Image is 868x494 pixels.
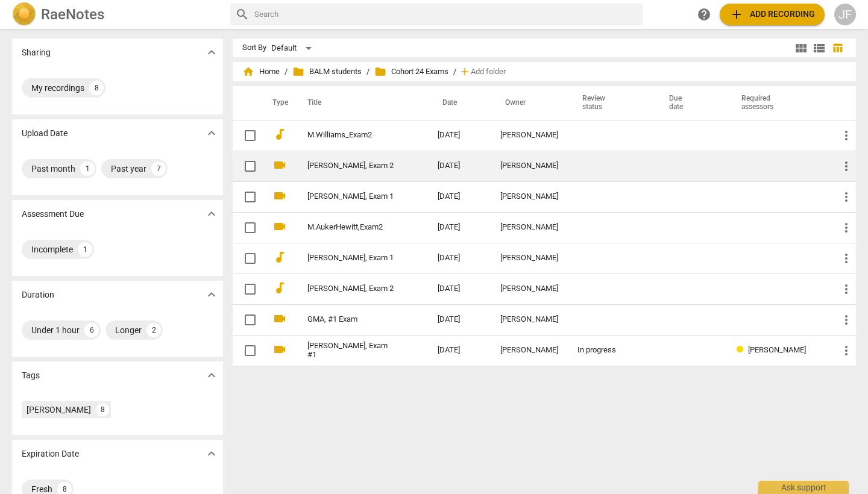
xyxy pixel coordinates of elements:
span: expand_more [204,126,219,140]
span: expand_more [204,287,219,302]
div: [PERSON_NAME] [500,192,558,201]
span: more_vert [839,190,854,204]
th: Required assessors [727,86,829,120]
span: more_vert [839,251,854,266]
div: Ask support [758,481,849,494]
th: Owner [491,86,568,120]
th: Type [263,86,293,120]
span: expand_more [204,207,219,221]
span: more_vert [839,282,854,296]
div: Default [271,39,316,58]
div: Incomplete [31,243,73,255]
div: 1 [78,242,92,257]
div: In progress [577,346,645,355]
p: Sharing [22,46,51,59]
div: [PERSON_NAME] [500,346,558,355]
th: Title [293,86,428,120]
a: Help [693,4,715,25]
div: Under 1 hour [31,324,80,336]
a: GMA, #1 Exam [307,315,394,324]
span: / [453,67,456,77]
td: [DATE] [428,335,491,366]
span: expand_more [204,45,219,60]
a: [PERSON_NAME], Exam 1 [307,192,394,201]
div: My recordings [31,82,84,94]
div: 2 [146,323,161,337]
div: 6 [84,323,99,337]
a: [PERSON_NAME], Exam 2 [307,284,394,293]
td: [DATE] [428,274,491,304]
div: [PERSON_NAME] [500,254,558,263]
span: expand_more [204,446,219,461]
div: 8 [89,81,104,95]
td: [DATE] [428,212,491,243]
div: Past year [111,163,146,175]
div: Sort By [242,43,266,52]
td: [DATE] [428,151,491,181]
button: Tile view [792,39,810,57]
div: [PERSON_NAME] [500,284,558,293]
span: videocam [272,158,287,172]
a: [PERSON_NAME], Exam 1 [307,254,394,263]
span: BALM students [292,66,362,78]
span: expand_more [204,368,219,383]
span: more_vert [839,128,854,143]
div: [PERSON_NAME] [500,131,558,140]
span: more_vert [839,343,854,358]
p: Tags [22,369,40,382]
span: / [285,67,288,77]
h2: RaeNotes [41,6,104,23]
span: view_module [794,41,808,55]
button: List view [810,39,828,57]
img: Logo [12,2,36,27]
a: LogoRaeNotes [12,2,221,27]
th: Review status [568,86,655,120]
a: [PERSON_NAME], Exam #1 [307,342,394,360]
span: Add folder [471,67,506,77]
td: [DATE] [428,120,491,151]
th: Date [428,86,491,120]
a: M.AukerHewitt,Exam2 [307,223,394,232]
div: Longer [115,324,142,336]
div: [PERSON_NAME] [500,223,558,232]
span: videocam [272,189,287,203]
span: Review status: in progress [737,345,748,354]
span: more_vert [839,220,854,235]
span: more_vert [839,159,854,174]
button: JF [834,4,856,25]
span: videocam [272,342,287,357]
span: view_list [812,41,826,55]
button: Show more [203,286,221,304]
th: Due date [655,86,727,120]
input: Search [254,5,638,24]
span: home [242,66,254,78]
button: Upload [720,4,825,25]
div: [PERSON_NAME] [27,404,91,416]
span: / [366,67,370,77]
span: Home [242,66,280,78]
p: Upload Date [22,127,68,140]
td: [DATE] [428,243,491,274]
span: Cohort 24 Exams [374,66,448,78]
span: more_vert [839,313,854,327]
td: [DATE] [428,304,491,335]
td: [DATE] [428,181,491,212]
span: help [697,7,711,22]
p: Duration [22,289,54,301]
div: [PERSON_NAME] [500,161,558,170]
span: search [235,7,250,22]
a: [PERSON_NAME], Exam 2 [307,161,394,170]
p: Expiration Date [22,448,79,460]
span: audiotrack [272,250,287,264]
span: [PERSON_NAME] [748,345,806,354]
div: 8 [96,403,109,416]
span: Add recording [729,7,815,22]
div: Past month [31,163,75,175]
span: audiotrack [272,281,287,295]
button: Show more [203,124,221,142]
span: folder [292,66,304,78]
span: table_chart [832,42,843,54]
span: audiotrack [272,127,287,142]
div: 7 [151,161,166,176]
